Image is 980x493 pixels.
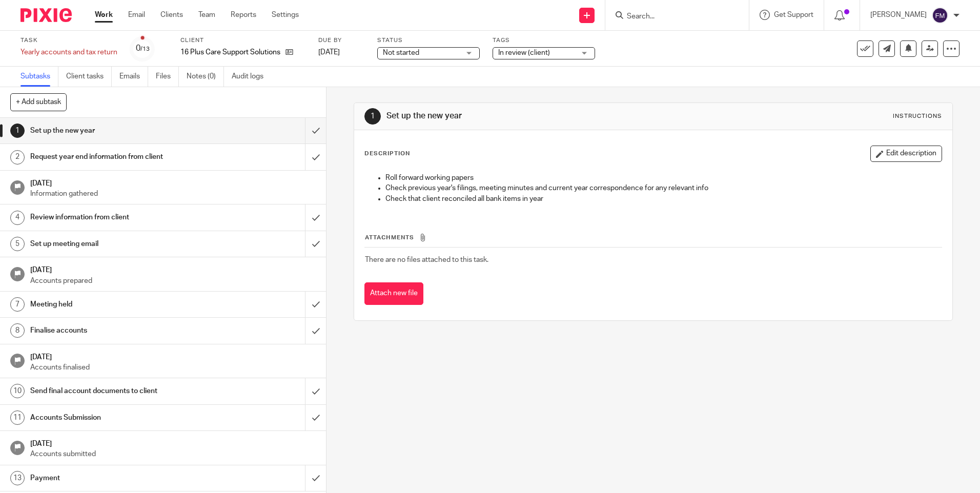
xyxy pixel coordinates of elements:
h1: Finalise accounts [30,323,207,338]
p: Roll forward working papers [385,173,941,183]
label: Task [21,36,117,45]
a: Client tasks [66,67,112,87]
a: Clients [160,10,183,20]
h1: Payment [30,470,207,486]
span: There are no files attached to this task. [365,256,488,263]
p: Accounts prepared [30,276,316,286]
span: [DATE] [318,49,340,56]
a: Files [156,67,179,87]
div: 11 [10,410,25,425]
div: Yearly accounts and tax return [21,47,117,57]
h1: Review information from client [30,210,207,225]
div: 7 [10,297,25,312]
h1: [DATE] [30,176,316,189]
h1: [DATE] [30,350,316,362]
p: Description [364,150,410,158]
button: Edit description [870,146,942,162]
span: In review (client) [498,49,550,56]
h1: Accounts Submission [30,410,207,425]
div: Instructions [893,112,942,120]
img: svg%3E [932,7,948,24]
a: Audit logs [232,67,271,87]
img: Pixie [21,8,72,22]
h1: Set up the new year [386,111,675,121]
label: Due by [318,36,364,45]
p: Check that client reconciled all bank items in year [385,194,941,204]
small: /13 [140,46,150,52]
button: + Add subtask [10,93,67,111]
p: Accounts finalised [30,362,316,373]
h1: Set up meeting email [30,236,207,252]
a: Work [95,10,113,20]
a: Emails [119,67,148,87]
a: Reports [231,10,256,20]
div: 1 [364,108,381,125]
p: 16 Plus Care Support Solutions Ltd [180,47,280,57]
button: Attach new file [364,282,423,305]
div: 13 [10,471,25,485]
span: Attachments [365,235,414,240]
a: Subtasks [21,67,58,87]
a: Team [198,10,215,20]
p: Information gathered [30,189,316,199]
div: 0 [136,43,150,54]
h1: [DATE] [30,436,316,449]
a: Settings [272,10,299,20]
p: [PERSON_NAME] [870,10,927,20]
div: 5 [10,237,25,251]
span: Get Support [774,11,813,18]
h1: Meeting held [30,297,207,312]
label: Status [377,36,480,45]
span: Not started [383,49,419,56]
a: Email [128,10,145,20]
div: 2 [10,150,25,165]
div: 4 [10,211,25,225]
a: Notes (0) [187,67,224,87]
div: 10 [10,384,25,398]
h1: [DATE] [30,262,316,275]
h1: Send final account documents to client [30,383,207,399]
div: 8 [10,323,25,338]
h1: Set up the new year [30,123,207,138]
p: Check previous year's filings, meeting minutes and current year correspondence for any relevant info [385,183,941,193]
input: Search [626,12,718,22]
p: Accounts submitted [30,449,316,459]
label: Tags [493,36,595,45]
label: Client [180,36,305,45]
div: 1 [10,124,25,138]
h1: Request year end information from client [30,149,207,165]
